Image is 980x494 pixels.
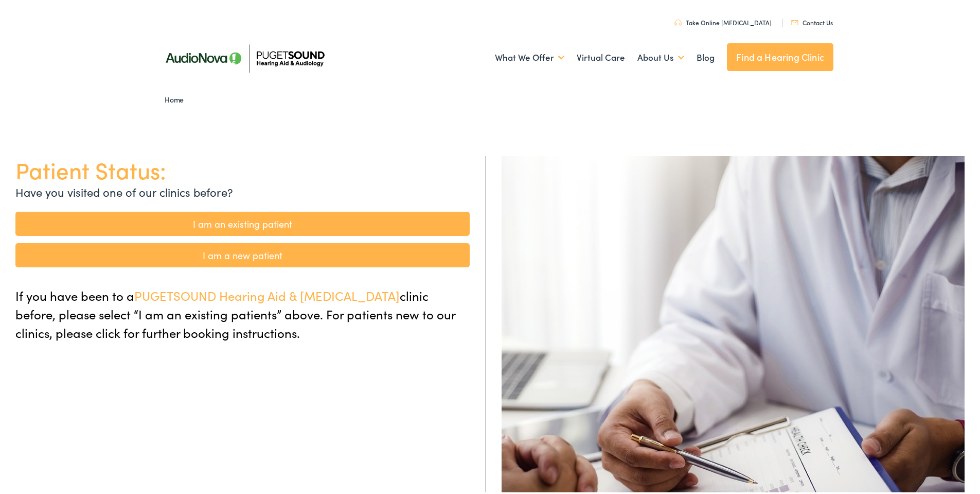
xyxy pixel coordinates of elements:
a: Blog [697,37,715,75]
a: What We Offer [495,37,564,75]
p: Have you visited one of our clinics before? [15,181,470,198]
a: Home [165,92,189,103]
a: Find a Hearing Clinic [727,41,833,69]
a: About Us [637,37,684,75]
img: utility icon [791,18,798,23]
a: Contact Us [791,16,833,25]
a: Take Online [MEDICAL_DATA] [674,16,772,25]
span: PUGETSOUND Hearing Aid & [MEDICAL_DATA] [134,285,400,302]
a: I am an existing patient [15,210,470,234]
a: Virtual Care [577,37,625,75]
p: If you have been to a clinic before, please select “I am an existing patients” above. For patient... [15,284,470,340]
h1: Patient Status: [15,154,470,181]
img: utility icon [674,18,682,24]
a: I am a new patient [15,241,470,265]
